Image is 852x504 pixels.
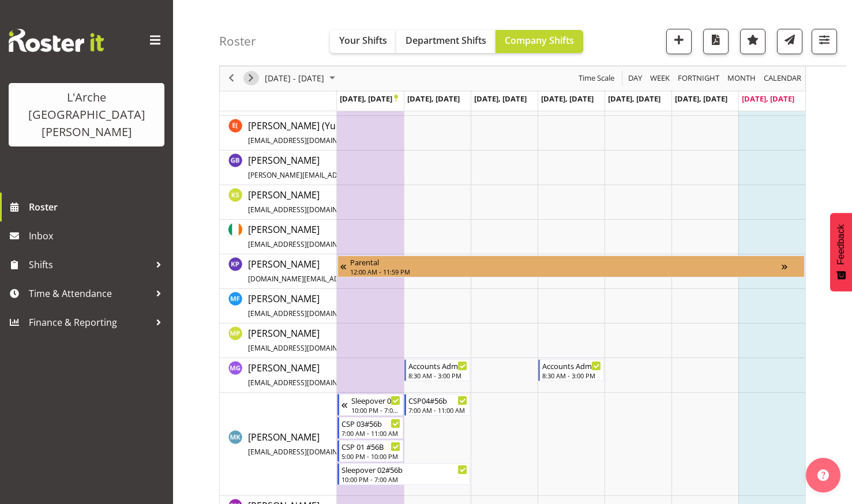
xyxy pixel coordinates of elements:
[577,72,617,86] button: Time Scale
[408,371,467,380] div: 8:30 AM - 3:00 PM
[648,72,672,86] button: Timeline Week
[220,151,337,185] td: Gillian Bradshaw resource
[740,29,765,54] button: Highlight an important date within the roster.
[666,29,692,54] button: Add a new shift
[248,343,363,353] span: [EMAIL_ADDRESS][DOMAIN_NAME]
[248,223,463,250] a: [PERSON_NAME][EMAIL_ADDRESS][DOMAIN_NAME][PERSON_NAME]
[261,66,342,91] div: September 22 - 28, 2025
[248,362,409,388] span: [PERSON_NAME]
[248,223,463,250] span: [PERSON_NAME]
[248,154,517,180] span: [PERSON_NAME]
[248,431,409,457] span: [PERSON_NAME]
[541,93,594,104] span: [DATE], [DATE]
[505,34,574,47] span: Company Shifts
[248,258,461,284] span: [PERSON_NAME]
[224,72,239,86] button: Previous
[350,256,782,268] div: Parental
[220,358,337,393] td: Michelle Gillard resource
[29,227,167,245] span: Inbox
[330,30,396,53] button: Your Shifts
[408,394,467,406] div: CSP04#56b
[248,170,471,180] span: [PERSON_NAME][EMAIL_ADDRESS][DOMAIN_NAME][PERSON_NAME]
[220,289,337,324] td: Melissa Fry resource
[407,93,460,104] span: [DATE], [DATE]
[341,475,467,484] div: 10:00 PM - 7:00 AM
[339,34,387,47] span: Your Shifts
[20,89,153,141] div: L'Arche [GEOGRAPHIC_DATA][PERSON_NAME]
[220,324,337,358] td: Mia Parr resource
[222,66,241,91] div: previous period
[404,359,470,381] div: Michelle Gillard"s event - Accounts Admin Begin From Tuesday, September 23, 2025 at 8:30:00 AM GM...
[496,30,583,53] button: Company Shifts
[337,440,403,462] div: Michelle Kohnen"s event - CSP 01 #56B Begin From Monday, September 22, 2025 at 5:00:00 PM GMT+12:...
[248,378,363,388] span: [EMAIL_ADDRESS][DOMAIN_NAME]
[676,72,722,86] button: Fortnight
[243,72,259,86] button: Next
[264,72,325,86] span: [DATE] - [DATE]
[9,29,104,52] img: Rosterit website logo
[248,327,413,353] span: [PERSON_NAME]
[726,72,757,86] span: Month
[220,116,337,151] td: Estelle (Yuqi) Pu resource
[29,314,150,331] span: Finance & Reporting
[248,292,413,319] a: [PERSON_NAME][EMAIL_ADDRESS][DOMAIN_NAME]
[248,136,363,145] span: [EMAIL_ADDRESS][DOMAIN_NAME]
[337,463,470,485] div: Michelle Kohnen"s event - Sleepover 02#56b Begin From Monday, September 22, 2025 at 10:00:00 PM G...
[350,267,782,276] div: 12:00 AM - 11:59 PM
[408,360,467,371] div: Accounts Admin
[742,93,794,104] span: [DATE], [DATE]
[248,430,409,458] a: [PERSON_NAME][EMAIL_ADDRESS][DOMAIN_NAME]
[248,309,363,318] span: [EMAIL_ADDRESS][DOMAIN_NAME]
[836,224,846,265] span: Feedback
[248,239,417,249] span: [EMAIL_ADDRESS][DOMAIN_NAME][PERSON_NAME]
[220,220,337,254] td: Karen Herbert resource
[608,93,660,104] span: [DATE], [DATE]
[777,29,802,54] button: Send a list of all shifts for the selected filtered period to all rostered employees.
[762,72,804,86] button: Month
[248,447,363,457] span: [EMAIL_ADDRESS][DOMAIN_NAME]
[341,452,400,461] div: 5:00 PM - 10:00 PM
[812,29,837,54] button: Filter Shifts
[248,326,413,354] a: [PERSON_NAME][EMAIL_ADDRESS][DOMAIN_NAME]
[248,189,409,215] span: [PERSON_NAME]
[248,274,419,284] span: [DOMAIN_NAME][EMAIL_ADDRESS][DOMAIN_NAME]
[220,393,337,496] td: Michelle Kohnen resource
[396,30,496,53] button: Department Shifts
[703,29,729,54] button: Download a PDF of the roster according to the set date range.
[29,198,167,216] span: Roster
[341,464,467,475] div: Sleepover 02#56b
[542,360,601,371] div: Accounts Admin
[830,213,852,291] button: Feedback - Show survey
[248,153,517,181] a: [PERSON_NAME][PERSON_NAME][EMAIL_ADDRESS][DOMAIN_NAME][PERSON_NAME]
[220,185,337,220] td: Kalpana Sapkota resource
[29,256,150,273] span: Shifts
[675,93,727,104] span: [DATE], [DATE]
[248,361,409,389] a: [PERSON_NAME][EMAIL_ADDRESS][DOMAIN_NAME]
[763,72,802,86] span: calendar
[248,257,461,285] a: [PERSON_NAME][DOMAIN_NAME][EMAIL_ADDRESS][DOMAIN_NAME]
[341,441,400,452] div: CSP 01 #56B
[408,405,467,415] div: 7:00 AM - 11:00 AM
[263,72,340,86] button: September 2025
[351,405,400,415] div: 10:00 PM - 7:00 AM
[677,72,720,86] span: Fortnight
[577,72,615,86] span: Time Scale
[351,394,400,406] div: Sleepover 04#56b
[341,418,400,429] div: CSP 03#56b
[241,66,261,91] div: next period
[726,72,758,86] button: Timeline Month
[248,205,363,215] span: [EMAIL_ADDRESS][DOMAIN_NAME]
[340,93,398,104] span: [DATE], [DATE]
[337,394,403,416] div: Michelle Kohnen"s event - Sleepover 04#56b Begin From Sunday, September 21, 2025 at 10:00:00 PM G...
[337,255,805,277] div: Krishnaben Patel"s event - Parental Begin From Monday, June 16, 2025 at 12:00:00 AM GMT+12:00 End...
[474,93,527,104] span: [DATE], [DATE]
[538,359,604,381] div: Michelle Gillard"s event - Accounts Admin Begin From Thursday, September 25, 2025 at 8:30:00 AM G...
[406,34,486,47] span: Department Shifts
[627,72,643,86] span: Day
[29,285,150,302] span: Time & Attendance
[404,394,470,416] div: Michelle Kohnen"s event - CSP04#56b Begin From Tuesday, September 23, 2025 at 7:00:00 AM GMT+12:0...
[341,428,400,438] div: 7:00 AM - 11:00 AM
[626,72,644,86] button: Timeline Day
[337,417,403,439] div: Michelle Kohnen"s event - CSP 03#56b Begin From Monday, September 22, 2025 at 7:00:00 AM GMT+12:0...
[248,119,409,146] a: [PERSON_NAME] (Yuqi) Pu[EMAIL_ADDRESS][DOMAIN_NAME]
